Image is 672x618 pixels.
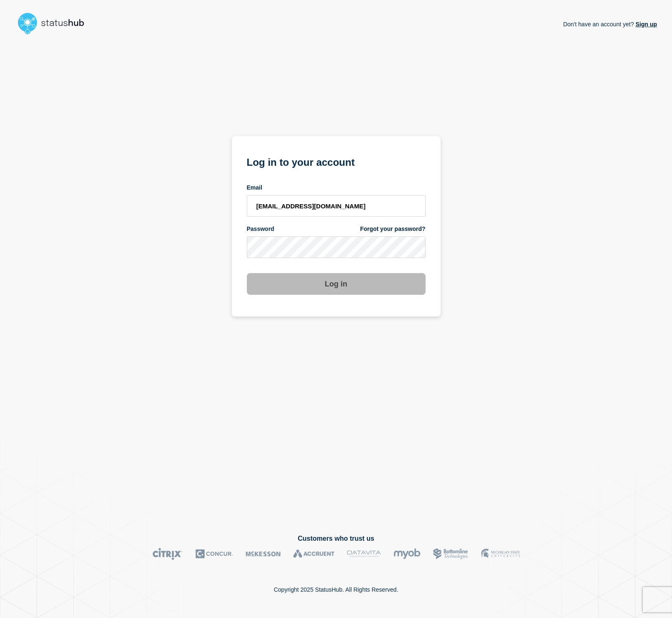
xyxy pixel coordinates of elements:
[433,548,469,560] img: Bottomline logo
[246,548,281,560] img: McKesson logo
[15,10,94,37] img: StatusHub logo
[247,273,426,295] button: Log in
[274,586,398,593] p: Copyright 2025 StatusHub. All Rights Reserved.
[247,184,262,192] span: Email
[293,548,335,560] img: Accruent logo
[393,548,421,560] img: myob logo
[247,154,426,169] h1: Log in to your account
[247,195,426,217] input: email input
[15,535,657,542] h2: Customers who trust us
[634,21,657,28] a: Sign up
[563,14,657,34] p: Don't have an account yet?
[247,236,426,258] input: password input
[481,548,520,560] img: MSU logo
[347,548,381,560] img: DataVita logo
[195,548,233,560] img: Concur logo
[247,225,274,233] span: Password
[360,225,425,233] a: Forgot your password?
[152,548,183,560] img: Citrix logo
